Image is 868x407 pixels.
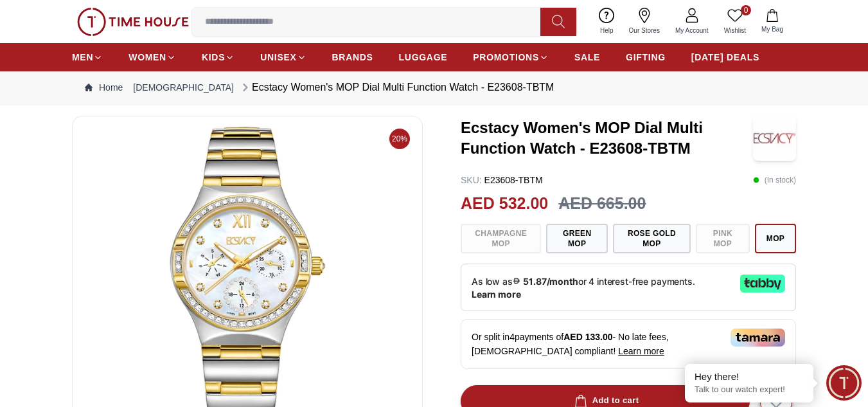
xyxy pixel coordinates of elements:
[128,51,166,64] span: WOMEN
[592,5,621,38] a: Help
[691,46,759,69] a: [DATE] DEALS
[72,69,796,105] nav: Breadcrumb
[461,319,796,369] div: Or split in 4 payments of - No late fees, [DEMOGRAPHIC_DATA] compliant!
[626,46,666,69] a: GIFTING
[558,192,646,216] h3: AED 665.00
[574,51,600,64] span: SALE
[72,46,103,69] a: MEN
[461,175,482,185] span: SKU :
[754,6,791,37] button: My Bag
[621,5,668,38] a: Our Stores
[202,46,235,69] a: KIDS
[399,51,448,64] span: LUGGAGE
[574,46,600,69] a: SALE
[695,370,804,383] div: Hey there!
[546,224,608,253] button: Green MOP
[695,384,804,395] p: Talk to our watch expert!
[239,80,554,95] div: Ecstacy Women's MOP Dial Multi Function Watch - E23608-TBTM
[473,51,539,64] span: PROMOTIONS
[826,365,862,401] div: Chat Widget
[202,51,225,64] span: KIDS
[128,46,176,69] a: WOMEN
[461,192,548,216] h2: AED 532.00
[595,26,619,35] span: Help
[332,51,373,64] span: BRANDS
[260,51,296,64] span: UNISEX
[716,5,754,38] a: 0Wishlist
[85,81,123,94] a: Home
[719,26,751,35] span: Wishlist
[399,46,448,69] a: LUGGAGE
[741,5,751,15] span: 0
[389,129,410,149] span: 20%
[461,118,753,159] h3: Ecstacy Women's MOP Dial Multi Function Watch - E23608-TBTM
[753,116,796,161] img: Ecstacy Women's MOP Dial Multi Function Watch - E23608-TBTM
[731,329,785,347] img: Tamara
[332,46,373,69] a: BRANDS
[563,332,612,342] span: AED 133.00
[618,346,664,356] span: Learn more
[753,174,796,186] p: ( In stock )
[755,224,796,253] button: MOP
[72,51,93,64] span: MEN
[756,24,788,34] span: My Bag
[691,51,759,64] span: [DATE] DEALS
[613,224,691,253] button: Rose Gold MOP
[473,46,549,69] a: PROMOTIONS
[626,51,666,64] span: GIFTING
[77,8,189,36] img: ...
[133,81,234,94] a: [DEMOGRAPHIC_DATA]
[461,174,543,186] p: E23608-TBTM
[260,46,306,69] a: UNISEX
[624,26,665,35] span: Our Stores
[670,26,714,35] span: My Account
